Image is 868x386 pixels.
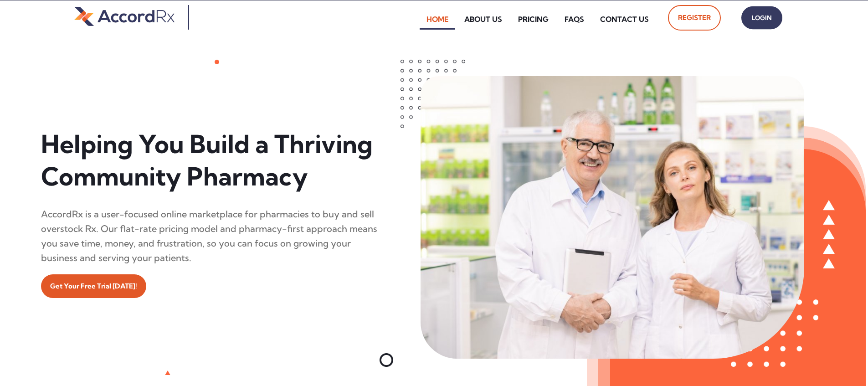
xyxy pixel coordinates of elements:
img: default-logo [74,5,175,27]
a: Get Your Free Trial [DATE]! [41,274,146,298]
span: Login [750,11,773,25]
span: Get Your Free Trial [DATE]! [50,279,137,293]
a: Pricing [511,9,555,30]
a: Login [741,6,782,30]
div: AccordRx is a user-focused online marketplace for pharmacies to buy and sell overstock Rx. Our fl... [41,207,380,265]
a: About Us [457,9,509,30]
a: Home [420,9,455,30]
span: Register [678,10,711,25]
h1: Helping You Build a Thriving Community Pharmacy [41,128,380,193]
a: FAQs [558,9,591,30]
a: Contact Us [593,9,656,30]
a: Register [668,5,721,31]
